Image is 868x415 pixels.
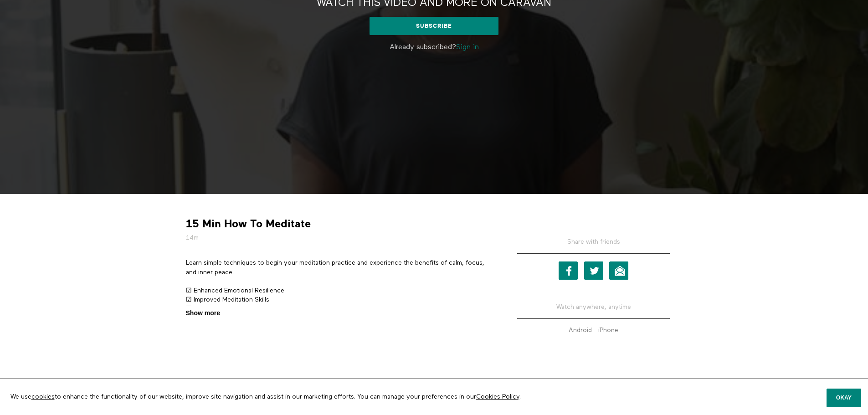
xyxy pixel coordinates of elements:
p: Learn simple techniques to begin your meditation practice and experience the benefits of calm, fo... [186,258,491,277]
a: Cookies Policy [476,394,519,400]
a: Subscribe [370,17,498,35]
h5: Share with friends [517,237,670,254]
a: Email [609,261,628,280]
a: Facebook [559,261,578,280]
p: We use to enhance the functionality of our website, improve site navigation and assist in our mar... [4,385,684,408]
a: Sign in [456,44,479,51]
a: Twitter [584,261,603,280]
span: Show more [186,308,220,318]
p: ☑ Enhanced Emotional Resilience ☑ Improved Meditation Skills ☑ Reduced Stress [186,286,491,314]
a: Android [566,327,594,333]
a: iPhone [596,327,621,333]
strong: Android [569,327,592,333]
h5: Watch anywhere, anytime [517,296,670,319]
p: Already subscribed? [300,42,569,53]
a: cookies [31,394,55,400]
strong: iPhone [598,327,618,333]
strong: 15 Min How To Meditate [186,217,311,231]
h5: 14m [186,233,491,242]
button: Okay [827,389,861,407]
